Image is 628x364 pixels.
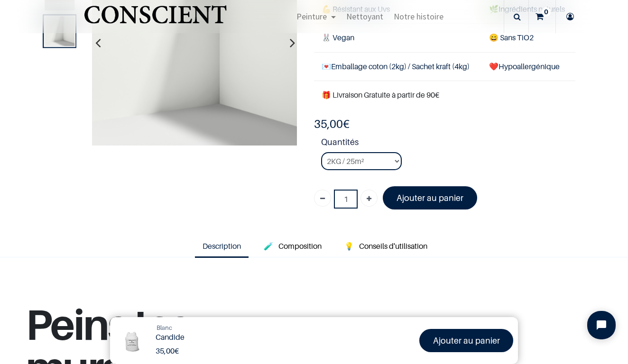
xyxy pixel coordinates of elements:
[203,241,241,251] span: Description
[481,52,575,81] td: ❤️Hypoallergénique
[156,346,175,355] span: 35,00
[542,7,551,17] sup: 0
[321,136,575,152] strong: Quantités
[489,33,504,42] span: 😄 S
[156,333,321,342] h1: Candide
[157,323,172,333] a: Blanc
[579,303,624,347] iframe: Tidio Chat
[346,11,383,22] span: Nettoyant
[296,11,327,22] span: Peinture
[419,329,514,352] a: Ajouter au panier
[433,336,500,346] font: Ajouter au panier
[360,190,378,207] a: Ajouter
[394,11,443,22] span: Notre histoire
[278,241,322,251] span: Composition
[314,190,331,207] a: Supprimer
[322,33,354,42] span: 🐰 Vegan
[314,52,481,81] td: Emballage coton (2kg) / Sachet kraft (4kg)
[264,241,273,251] span: 🧪
[359,241,427,251] span: Conseils d'utilisation
[344,241,354,251] span: 💡
[314,117,343,131] span: 35,00
[156,346,179,355] b: €
[115,322,150,357] img: Product Image
[383,186,477,209] a: Ajouter au panier
[157,324,172,331] span: Blanc
[314,117,350,131] b: €
[322,62,331,71] span: 💌
[481,24,575,52] td: ans TiO2
[397,193,463,203] font: Ajouter au panier
[322,90,439,100] font: 🎁 Livraison Gratuite à partir de 90€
